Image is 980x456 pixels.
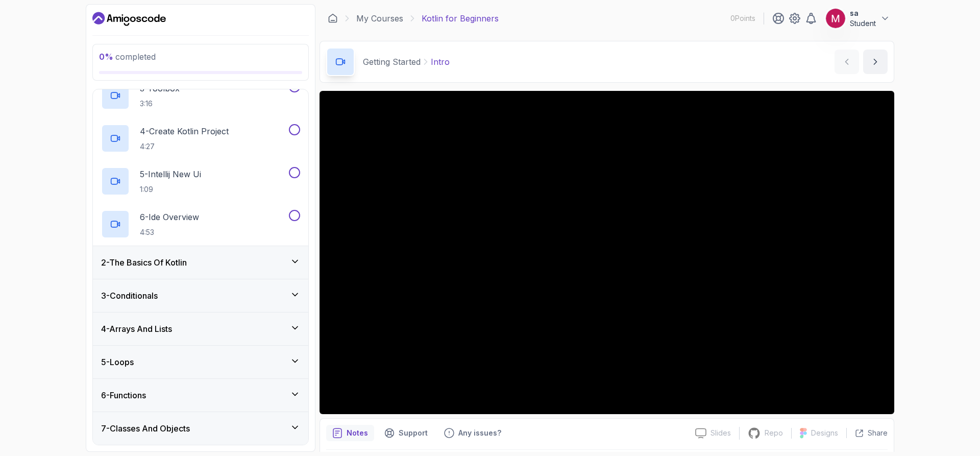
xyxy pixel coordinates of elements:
[93,313,308,345] button: 4-Arrays And Lists
[328,13,338,23] a: Dashboard
[846,428,888,438] button: Share
[826,9,845,28] img: user profile image
[93,279,308,312] button: 3-Conditionals
[378,425,434,441] button: Support button
[422,12,499,25] p: Kotlin for Beginners
[99,52,156,62] span: completed
[347,428,368,438] p: Notes
[458,428,501,438] p: Any issues?
[140,99,180,109] p: 3:16
[835,50,859,74] button: previous content
[93,412,308,445] button: 7-Classes And Objects
[811,428,838,438] p: Designs
[101,323,172,335] h3: 4 - Arrays And Lists
[101,290,158,302] h3: 3 - Conditionals
[868,428,888,438] p: Share
[101,256,187,269] h3: 2 - The Basics Of Kotlin
[101,356,134,368] h3: 5 - Loops
[140,227,199,237] p: 4:53
[93,379,308,412] button: 6-Functions
[101,210,300,238] button: 6-Ide Overview4:53
[765,428,783,438] p: Repo
[850,18,876,29] p: Student
[93,246,308,279] button: 2-The Basics Of Kotlin
[140,184,201,195] p: 1:09
[99,52,113,62] span: 0 %
[92,11,166,27] a: Dashboard
[825,8,890,29] button: user profile imagesaStudent
[140,168,201,180] p: 5 - Intellij New Ui
[101,124,300,153] button: 4-Create Kotlin Project4:27
[140,141,229,152] p: 4:27
[140,211,199,223] p: 6 - Ide Overview
[320,91,894,414] iframe: 1 - Intro
[730,13,755,23] p: 0 Points
[356,12,403,25] a: My Courses
[101,389,146,401] h3: 6 - Functions
[431,56,450,68] p: Intro
[438,425,507,441] button: Feedback button
[399,428,428,438] p: Support
[101,81,300,110] button: 3-Toolbox3:16
[326,425,374,441] button: notes button
[863,50,888,74] button: next content
[710,428,731,438] p: Slides
[140,125,229,137] p: 4 - Create Kotlin Project
[101,167,300,196] button: 5-Intellij New Ui1:09
[850,8,876,18] p: sa
[363,56,421,68] p: Getting Started
[93,346,308,378] button: 5-Loops
[101,422,190,435] h3: 7 - Classes And Objects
